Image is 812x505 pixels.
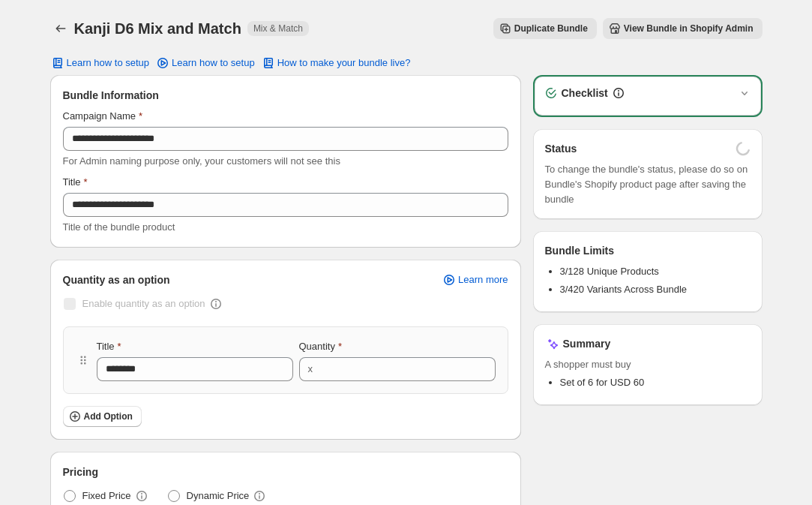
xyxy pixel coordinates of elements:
[82,298,205,309] span: Enable quantity as an option
[514,23,588,35] span: Duplicate Bundle
[545,243,615,258] h3: Bundle Limits
[624,23,754,35] span: View Bundle in Shopify Admin
[63,464,98,479] span: Pricing
[63,88,159,103] span: Bundle Information
[146,53,264,74] a: Learn how to setup
[63,272,170,287] span: Quantity as an option
[50,18,71,39] button: Back
[63,221,175,233] span: Title of the bundle product
[172,57,255,69] span: Learn how to setup
[562,86,608,101] h3: Checklist
[187,488,250,503] span: Dynamic Price
[84,410,133,422] span: Add Option
[82,488,131,503] span: Fixed Price
[563,336,611,351] h3: Summary
[560,375,751,390] li: Set of 6 for USD 60
[545,141,577,156] h3: Status
[253,23,303,35] span: Mix & Match
[63,109,143,124] label: Campaign Name
[299,339,342,354] label: Quantity
[41,53,159,74] button: Learn how to setup
[63,406,142,427] button: Add Option
[560,266,659,277] span: 3/128 Unique Products
[545,162,751,207] span: To change the bundle's status, please do so on Bundle's Shopify product page after saving the bundle
[458,274,508,286] span: Learn more
[277,57,411,69] span: How to make your bundle live?
[560,284,688,295] span: 3/420 Variants Across Bundle
[67,57,150,69] span: Learn how to setup
[493,18,597,39] button: Duplicate Bundle
[63,155,340,167] span: For Admin naming purpose only, your customers will not see this
[252,53,420,74] button: How to make your bundle live?
[63,175,88,190] label: Title
[433,269,517,290] a: Learn more
[545,357,751,372] span: A shopper must buy
[74,20,241,38] h1: Kanji D6 Mix and Match
[97,339,121,354] label: Title
[603,18,763,39] button: View Bundle in Shopify Admin
[308,362,313,377] div: x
